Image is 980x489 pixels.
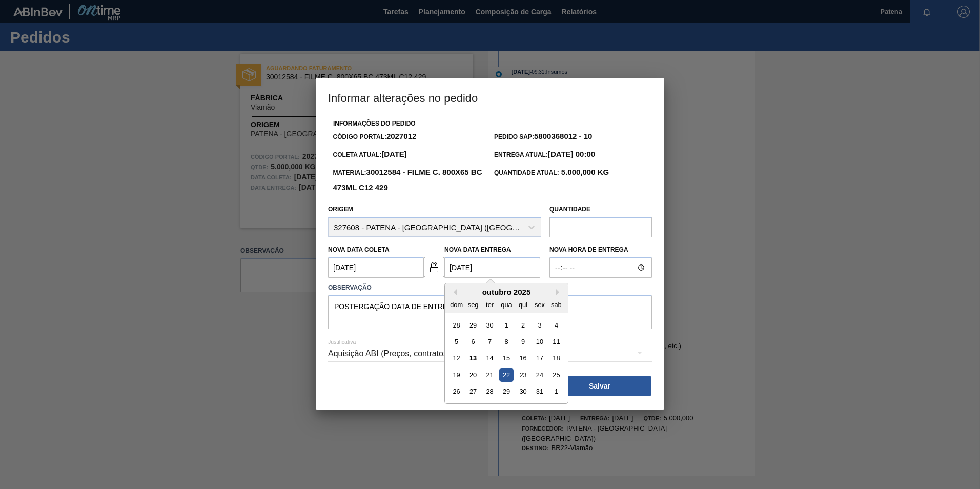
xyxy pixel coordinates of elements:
strong: 30012584 - FILME C. 800X65 BC 473ML C12 429 [333,168,482,192]
div: Choose sábado, 11 de outubro de 2025 [549,335,563,349]
label: Observação [328,280,652,295]
div: Choose sábado, 25 de outubro de 2025 [549,368,563,382]
div: Choose quarta-feira, 29 de outubro de 2025 [499,385,513,399]
div: Choose segunda-feira, 29 de setembro de 2025 [466,318,480,332]
div: Choose sexta-feira, 31 de outubro de 2025 [533,385,546,399]
div: Choose sábado, 4 de outubro de 2025 [549,318,563,332]
div: outubro 2025 [445,288,568,296]
div: Choose domingo, 26 de outubro de 2025 [450,385,463,399]
div: month 2025-10 [448,317,564,400]
div: qua [499,298,513,312]
div: Choose quinta-feira, 23 de outubro de 2025 [516,368,530,382]
div: Choose terça-feira, 7 de outubro de 2025 [483,335,497,349]
span: Coleta Atual: [333,151,406,158]
div: Choose sexta-feira, 3 de outubro de 2025 [533,318,546,332]
div: seg [466,298,480,312]
label: Quantidade [549,206,590,213]
label: Nova Data Coleta [328,246,390,253]
span: Código Portal: [333,133,416,140]
label: Nova Data Entrega [444,246,511,253]
strong: 5.000,000 KG [559,168,609,176]
label: Nova Hora de Entrega [549,242,652,257]
span: Material: [333,169,482,192]
strong: 2027012 [386,132,416,140]
button: unlocked [424,257,444,277]
button: Salvar [548,376,651,396]
div: Choose sexta-feira, 10 de outubro de 2025 [533,335,546,349]
textarea: POSTERGAÇÃO DATA DE ENTREGA [328,295,652,329]
div: sex [533,298,546,312]
div: Choose domingo, 28 de setembro de 2025 [450,318,463,332]
div: Choose quinta-feira, 9 de outubro de 2025 [516,335,530,349]
div: Choose domingo, 19 de outubro de 2025 [450,368,463,382]
div: Choose quarta-feira, 15 de outubro de 2025 [499,352,513,365]
div: qui [516,298,530,312]
div: sab [549,298,563,312]
div: Choose sexta-feira, 17 de outubro de 2025 [533,352,546,365]
label: Origem [328,206,353,213]
div: Choose terça-feira, 14 de outubro de 2025 [483,352,497,365]
button: Next Month [556,289,563,296]
div: Choose domingo, 12 de outubro de 2025 [450,352,463,365]
div: Choose segunda-feira, 13 de outubro de 2025 [466,352,480,365]
div: Choose sábado, 18 de outubro de 2025 [549,352,563,365]
h3: Informar alterações no pedido [316,78,664,117]
div: Choose segunda-feira, 6 de outubro de 2025 [466,335,480,349]
strong: [DATE] [381,150,407,158]
div: Choose terça-feira, 28 de outubro de 2025 [483,385,497,399]
div: Choose quinta-feira, 2 de outubro de 2025 [516,318,530,332]
div: Choose segunda-feira, 20 de outubro de 2025 [466,368,480,382]
div: Choose sexta-feira, 24 de outubro de 2025 [533,368,546,382]
div: Choose domingo, 5 de outubro de 2025 [450,335,463,349]
div: Choose quarta-feira, 22 de outubro de 2025 [499,368,513,382]
div: Choose quinta-feira, 30 de outubro de 2025 [516,385,530,399]
div: Choose terça-feira, 21 de outubro de 2025 [483,368,497,382]
div: Choose quinta-feira, 16 de outubro de 2025 [516,352,530,365]
div: Choose terça-feira, 30 de setembro de 2025 [483,318,497,332]
input: dd/mm/yyyy [328,257,424,278]
div: Aquisição ABI (Preços, contratos, etc.) [328,339,652,368]
img: unlocked [428,261,440,273]
div: Choose quarta-feira, 8 de outubro de 2025 [499,335,513,349]
span: Entrega Atual: [494,151,595,158]
button: Fechar [444,376,546,396]
button: Previous Month [450,289,457,296]
span: Quantidade Atual: [494,169,609,176]
div: Choose sábado, 1 de novembro de 2025 [549,385,563,399]
input: dd/mm/yyyy [444,257,540,278]
label: Informações do Pedido [333,120,416,127]
div: Choose quarta-feira, 1 de outubro de 2025 [499,318,513,332]
div: ter [483,298,497,312]
span: Pedido SAP: [494,133,592,140]
div: Choose segunda-feira, 27 de outubro de 2025 [466,385,480,399]
strong: [DATE] 00:00 [548,150,595,158]
div: dom [450,298,463,312]
strong: 5800368012 - 10 [534,132,592,140]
